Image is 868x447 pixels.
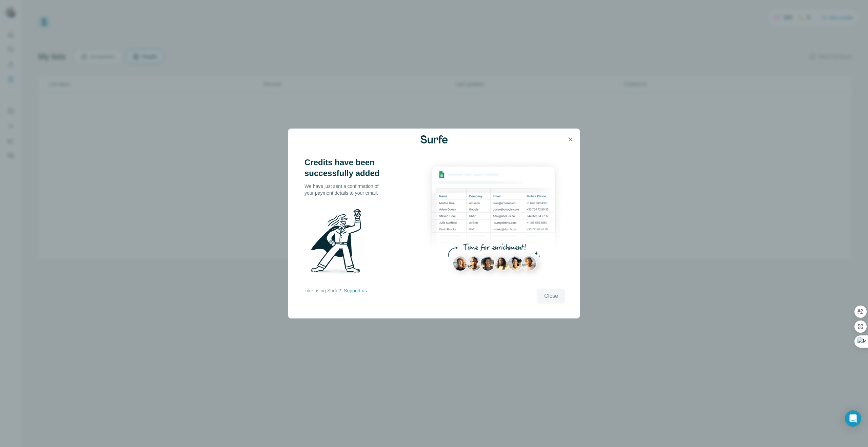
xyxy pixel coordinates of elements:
span: Close [544,292,558,300]
p: Like using Surfe? [304,287,341,294]
img: Enrichment Hub - Sheet Preview [422,157,565,284]
button: Support us [344,287,367,294]
p: We have just sent a confirmation of your payment details to your email. [304,183,386,196]
div: Open Intercom Messenger [845,410,861,427]
h3: Credits have been successfully added [304,157,386,179]
img: Surfe Illustration - Man holding diamond [304,205,375,280]
img: Surfe Logo [420,135,448,143]
button: Close [537,289,565,304]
